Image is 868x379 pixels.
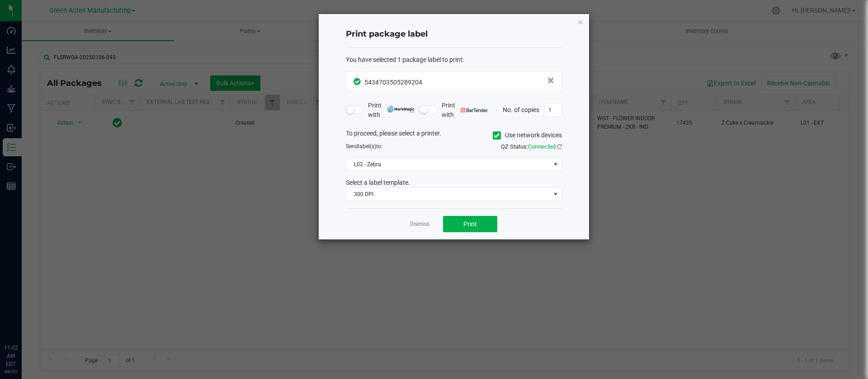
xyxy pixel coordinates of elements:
span: Connected [528,143,556,150]
label: Use network devices [493,131,562,140]
img: bartender.png [461,108,488,112]
span: 300 DPI [346,188,550,201]
span: QZ Status: [501,143,562,150]
iframe: Resource center [9,307,36,334]
a: Dismiss [410,220,429,228]
h4: Print package label [346,28,562,40]
iframe: Resource center unread badge [27,305,38,316]
div: To proceed, please select a printer. [339,129,569,142]
span: L02 - Zebra [346,158,550,171]
span: label(s) [358,143,376,150]
span: Print [463,220,477,228]
span: No. of copies [503,106,539,113]
span: You have selected 1 package label to print [346,56,462,63]
span: Print with [442,101,488,120]
span: Send to: [346,143,382,150]
div: Select a label template. [339,178,569,187]
div: : [346,55,562,65]
span: Print with [368,101,415,120]
span: 5434703505289204 [364,79,422,86]
span: In Sync [354,77,362,86]
button: Print [443,216,497,232]
img: mark_magic_cybra.png [387,106,415,112]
